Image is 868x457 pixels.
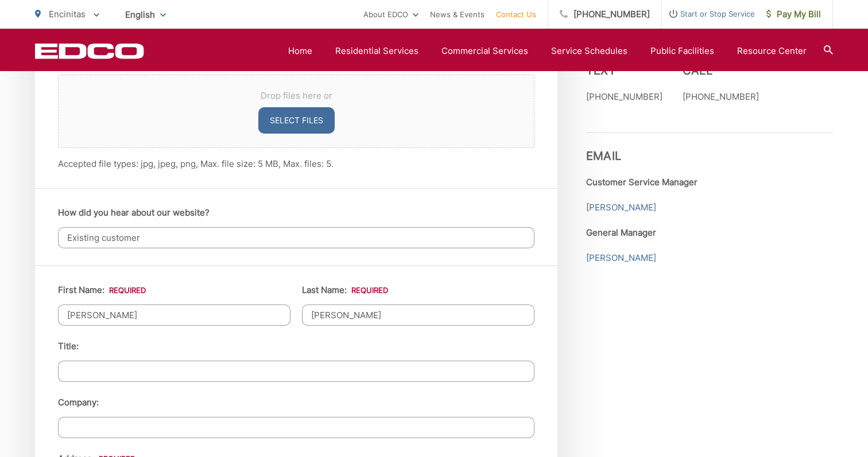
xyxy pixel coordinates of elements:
a: [PERSON_NAME] [586,201,656,214]
p: [PHONE_NUMBER] [586,90,662,104]
a: Service Schedules [551,44,627,58]
a: Public Facilities [650,44,714,58]
a: [PERSON_NAME] [586,251,656,265]
a: EDCD logo. Return to the homepage. [35,43,144,59]
label: First Name: [58,285,146,295]
h3: Email [586,132,833,163]
a: Resource Center [737,44,807,58]
span: Accepted file types: jpg, jpeg, png, Max. file size: 5 MB, Max. files: 5. [58,158,334,169]
label: Company: [58,397,99,408]
span: Drop files here or [72,89,520,103]
label: How did you hear about our website? [58,208,210,218]
label: Last Name: [302,285,388,295]
span: Encinitas [49,9,86,19]
a: Contact Us [496,7,536,21]
a: Commercial Services [441,44,528,58]
span: Pay My Bill [766,7,821,21]
strong: Customer Service Manager [586,177,697,188]
strong: General Manager [586,227,656,238]
a: Residential Services [335,44,418,58]
button: select files, upload any relevant images. [258,107,335,134]
label: Title: [58,341,79,351]
span: English [117,5,175,25]
p: [PHONE_NUMBER] [683,90,759,104]
a: About EDCO [363,7,418,21]
a: News & Events [430,7,485,21]
a: Home [288,44,312,58]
